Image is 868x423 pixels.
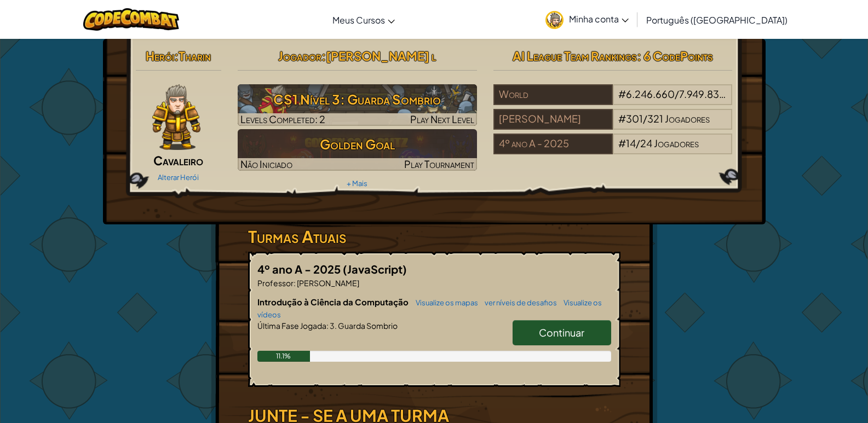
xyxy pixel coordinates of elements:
div: World [493,84,613,105]
img: CS1 Nível 3: Guarda Sombrio [238,84,477,126]
span: 24 [640,137,652,149]
div: [PERSON_NAME] [493,109,613,130]
a: Meus Cursos [327,5,400,34]
span: 3. [329,321,337,331]
h3: CS1 Nível 3: Guarda Sombrio [238,87,477,112]
a: Minha conta [540,2,634,37]
div: 11.1% [257,351,311,362]
span: Guarda Sombrio [337,321,398,331]
a: Português ([GEOGRAPHIC_DATA]) [641,5,793,34]
span: / [643,112,647,125]
span: Minha conta [569,13,629,25]
span: Continuar [539,326,584,339]
span: Português ([GEOGRAPHIC_DATA]) [646,14,787,26]
span: 7.949.837 [679,88,726,100]
h3: Turmas Atuais [248,224,620,249]
span: 301 [626,112,643,125]
a: + Mais [347,179,367,188]
span: : 6 CodePoints [637,48,713,63]
img: Golden Goal [238,129,477,171]
span: Levels Completed: 2 [240,113,325,125]
span: [PERSON_NAME] l [326,48,436,63]
span: Jogadores [665,112,710,125]
h3: Golden Goal [238,132,477,157]
span: Não Iniciado [240,158,292,170]
span: : [321,48,326,63]
span: / [675,88,679,100]
span: Jogadores [726,88,771,100]
span: / [636,137,640,149]
span: AI League Team Rankings [513,48,637,63]
span: Introdução à Ciência da Computação [257,297,410,307]
span: 14 [626,137,636,149]
span: Play Tournament [404,158,474,170]
span: 6.246.660 [626,88,675,100]
a: ver níveis de desafios [479,298,557,307]
span: Meus Cursos [332,14,385,26]
a: Visualize os mapas [410,298,478,307]
span: Jogador [278,48,321,63]
span: Herói [146,48,174,63]
span: : [174,48,179,63]
a: [PERSON_NAME]#301/321Jogadores [493,119,733,132]
img: knight-pose.png [152,84,200,150]
span: : [326,321,329,331]
a: Golden GoalNão IniciadoPlay Tournament [238,129,477,171]
span: # [618,137,626,149]
div: 4º ano A - 2025 [493,134,613,154]
span: 4º ano A - 2025 [257,262,343,276]
span: [PERSON_NAME] [296,278,359,288]
span: Última Fase Jogada [257,321,326,331]
span: Cavaleiro [153,153,203,168]
span: # [618,112,626,125]
span: 321 [647,112,663,125]
span: Jogadores [654,137,699,149]
span: : [294,278,296,288]
span: (JavaScript) [343,262,407,276]
a: World#6.246.660/7.949.837Jogadores [493,95,733,107]
span: Tharin [179,48,211,63]
a: 4º ano A - 2025#14/24Jogadores [493,144,733,157]
span: Professor [257,278,294,288]
img: CodeCombat logo [83,8,179,31]
img: avatar [545,11,564,29]
span: Play Next Level [410,113,474,125]
span: # [618,88,626,100]
a: Play Next Level [238,84,477,126]
a: Alterar Herói [158,173,199,182]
